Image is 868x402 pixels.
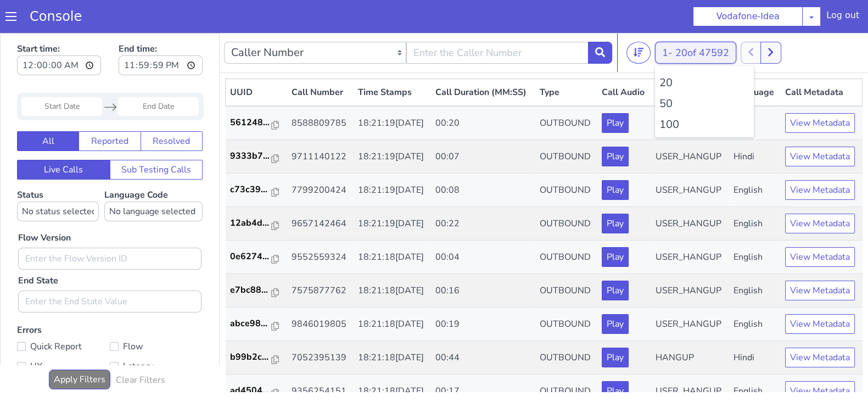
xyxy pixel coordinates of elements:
[431,107,535,141] td: 00:07
[535,73,598,107] td: OUTBOUND
[17,156,99,188] label: Status
[230,83,272,96] p: 561248...
[535,107,598,141] td: OUTBOUND
[17,98,79,118] button: All
[18,198,71,211] label: Flow Version
[287,73,354,107] td: 8588809785
[431,241,535,275] td: 00:16
[287,208,354,241] td: 9552559324
[406,9,589,31] input: Enter the Caller Number
[230,351,283,364] a: ad4504...
[785,248,855,267] button: View Metadata
[535,46,598,74] th: Type
[651,73,729,107] td: USER_HANGUP
[354,208,432,241] td: 18:21:18[DATE]
[431,342,535,375] td: 00:17
[431,208,535,241] td: 00:04
[597,46,651,74] th: Call Audio
[354,308,432,342] td: 18:21:18[DATE]
[49,337,110,356] button: Apply Filters
[230,116,283,130] a: 9333b7...
[230,351,272,364] p: ad4504...
[729,342,781,375] td: English
[602,147,629,167] button: Play
[287,342,354,375] td: 9356254151
[17,326,110,341] label: UX
[535,308,598,342] td: OUTBOUND
[602,80,629,100] button: Play
[119,6,203,46] label: End time:
[287,141,354,174] td: 7799200424
[354,73,432,107] td: 18:21:19[DATE]
[17,23,101,42] input: Start time:
[535,208,598,241] td: OUTBOUND
[116,342,165,353] h6: Clear Filters
[826,9,859,26] div: Log out
[651,107,729,141] td: USER_HANGUP
[354,174,432,208] td: 18:21:19[DATE]
[230,250,283,264] a: e7bc88...
[287,46,354,74] th: Call Number
[287,308,354,342] td: 7052395139
[230,150,272,163] p: c73c39...
[431,308,535,342] td: 00:44
[110,326,203,341] label: Latency
[602,315,629,334] button: Play
[17,127,110,147] button: Live Calls
[18,241,58,254] label: End State
[602,281,629,301] button: Play
[785,315,855,334] button: View Metadata
[354,46,432,74] th: Time Stamps
[785,80,855,100] button: View Metadata
[230,317,283,331] a: b99b2c...
[651,46,729,74] th: Status
[354,275,432,308] td: 18:21:18[DATE]
[729,208,781,241] td: English
[230,183,272,197] p: 12ab4d...
[651,241,729,275] td: USER_HANGUP
[659,83,749,100] li: 100
[118,64,199,83] input: End Date
[230,183,283,197] a: 12ab4d...
[729,308,781,342] td: Hindi
[17,169,99,188] select: Status
[659,42,749,58] li: 20
[17,6,101,46] label: Start time:
[287,107,354,141] td: 9711140122
[287,174,354,208] td: 9657142464
[431,141,535,174] td: 00:08
[651,141,729,174] td: USER_HANGUP
[535,241,598,275] td: OUTBOUND
[230,116,272,130] p: 9333b7...
[535,174,598,208] td: OUTBOUND
[104,156,203,188] label: Language Code
[230,83,283,96] a: 561248...
[287,241,354,275] td: 7575877762
[602,214,629,234] button: Play
[781,46,863,74] th: Call Metadata
[602,181,629,200] button: Play
[785,114,855,133] button: View Metadata
[431,174,535,208] td: 00:22
[354,342,432,375] td: 18:21:18[DATE]
[230,284,272,297] p: abce98...
[602,114,629,133] button: Play
[651,308,729,342] td: HANGUP
[729,107,781,141] td: Hindi
[535,275,598,308] td: OUTBOUND
[431,46,535,74] th: Call Duration (MM:SS)
[17,306,110,321] label: Quick Report
[230,284,283,297] a: abce98...
[230,217,272,230] p: 0e6274...
[226,46,287,74] th: UUID
[729,141,781,174] td: English
[675,13,729,26] span: 20 of 47592
[141,98,203,118] button: Resolved
[659,63,749,79] li: 50
[785,281,855,301] button: View Metadata
[354,107,432,141] td: 18:21:19[DATE]
[651,342,729,375] td: USER_HANGUP
[655,9,736,31] button: 1- 20of 47592
[602,248,629,267] button: Play
[287,275,354,308] td: 9846019805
